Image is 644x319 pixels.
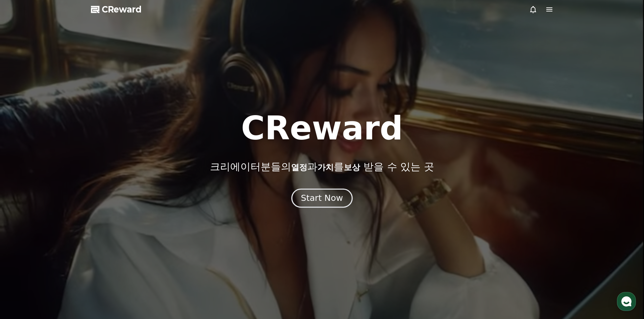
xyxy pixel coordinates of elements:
span: 대화 [62,224,70,230]
a: Start Now [293,196,351,202]
span: CReward [102,4,142,15]
a: 설정 [87,214,130,231]
button: Start Now [291,188,353,208]
span: 설정 [104,224,113,230]
h1: CReward [241,112,403,144]
p: 크리에이터분들의 과 를 받을 수 있는 곳 [210,161,434,173]
a: 대화 [45,214,87,231]
span: 가치 [317,163,334,172]
span: 홈 [21,224,25,230]
a: 홈 [2,214,45,231]
span: 보상 [344,163,360,172]
div: Start Now [301,192,343,204]
span: 열정 [291,163,307,172]
a: CReward [91,4,142,15]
